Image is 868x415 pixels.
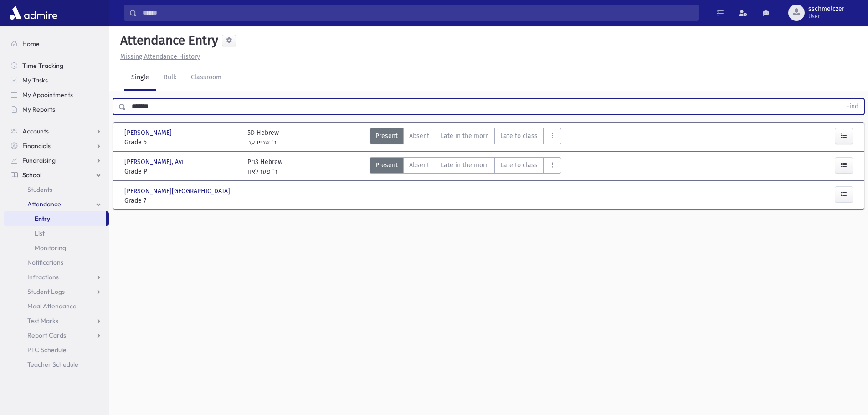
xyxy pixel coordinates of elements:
[124,138,238,147] span: Grade 5
[4,241,109,255] a: Monitoring
[4,73,109,87] a: My Tasks
[409,131,429,141] span: Absent
[4,299,109,313] a: Meal Attendance
[117,53,200,61] a: Missing Attendance History
[4,211,106,226] a: Entry
[4,36,109,51] a: Home
[120,53,200,61] u: Missing Attendance History
[841,99,864,114] button: Find
[22,171,41,179] span: School
[27,185,52,194] span: Students
[375,131,398,141] span: Present
[22,40,40,48] span: Home
[4,153,109,168] a: Fundraising
[27,346,67,354] span: PTC Schedule
[117,33,218,48] h5: Attendance Entry
[22,105,55,113] span: My Reports
[4,58,109,73] a: Time Tracking
[22,127,49,135] span: Accounts
[22,91,73,99] span: My Appointments
[184,65,229,91] a: Classroom
[441,131,489,141] span: Late in the morn
[4,313,109,328] a: Test Marks
[27,258,63,266] span: Notifications
[4,357,109,372] a: Teacher Schedule
[27,287,65,296] span: Student Logs
[441,160,489,170] span: Late in the morn
[4,182,109,197] a: Students
[4,124,109,138] a: Accounts
[124,157,185,167] span: [PERSON_NAME], Avi
[4,343,109,357] a: PTC Schedule
[156,65,184,91] a: Bulk
[124,65,156,91] a: Single
[4,168,109,182] a: School
[247,157,282,176] div: Pri3 Hebrew ר' פערלאוו
[22,61,63,70] span: Time Tracking
[247,128,279,147] div: 5D Hebrew ר' שרייבער
[124,196,238,205] span: Grade 7
[22,76,48,84] span: My Tasks
[4,328,109,343] a: Report Cards
[35,244,66,252] span: Monitoring
[808,13,844,20] span: User
[4,284,109,299] a: Student Logs
[370,128,561,147] div: AttTypes
[4,102,109,117] a: My Reports
[35,215,50,223] span: Entry
[375,160,398,170] span: Present
[370,157,561,176] div: AttTypes
[27,331,66,339] span: Report Cards
[27,273,59,281] span: Infractions
[500,131,538,141] span: Late to class
[27,317,58,325] span: Test Marks
[35,229,45,237] span: List
[124,167,238,176] span: Grade P
[27,360,78,369] span: Teacher Schedule
[137,5,698,21] input: Search
[22,156,56,164] span: Fundraising
[4,270,109,284] a: Infractions
[124,186,232,196] span: [PERSON_NAME][GEOGRAPHIC_DATA]
[4,197,109,211] a: Attendance
[22,142,51,150] span: Financials
[500,160,538,170] span: Late to class
[124,128,174,138] span: [PERSON_NAME]
[4,255,109,270] a: Notifications
[409,160,429,170] span: Absent
[4,87,109,102] a: My Appointments
[4,138,109,153] a: Financials
[7,4,60,22] img: AdmirePro
[808,5,844,13] span: sschmelczer
[4,226,109,241] a: List
[27,302,77,310] span: Meal Attendance
[27,200,61,208] span: Attendance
